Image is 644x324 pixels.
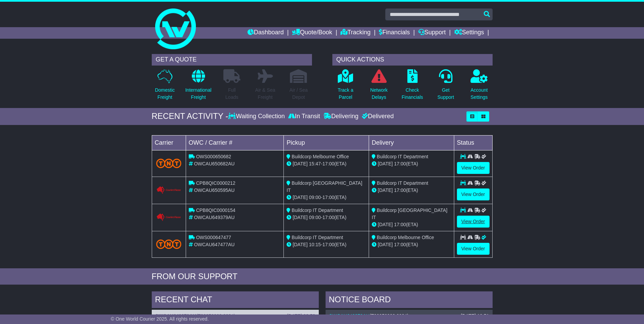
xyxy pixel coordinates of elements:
a: AccountSettings [470,69,488,105]
div: (ETA) [372,241,451,248]
span: Buildcorp IT Department [292,235,343,240]
div: Delivering [322,113,360,120]
div: ( ) [329,313,489,319]
span: Buildcorp IT Department [377,180,428,186]
span: [DATE] [378,242,393,247]
div: - (ETA) [287,194,366,201]
span: T20250922.0024 [371,313,407,319]
div: - (ETA) [287,214,366,221]
p: Air & Sea Freight [255,87,275,101]
div: RECENT CHAT [152,291,319,310]
span: 17:00 [323,195,334,200]
a: Tracking [341,27,370,39]
span: [DATE] [293,195,308,200]
img: TNT_Domestic.png [156,239,182,249]
span: OWCAU649379AU [194,215,235,220]
p: Track a Parcel [338,87,353,101]
span: Buildcorp Melbourne Office [377,235,434,240]
span: [DATE] [378,222,393,227]
span: [DATE] [378,161,393,166]
div: - (ETA) [287,160,366,167]
span: © One World Courier 2025. All rights reserved. [111,316,209,322]
td: OWC / Carrier # [186,135,284,150]
p: Air / Sea Depot [290,87,308,101]
span: 09:00 [309,195,321,200]
span: 15:47 [309,161,321,166]
div: QUICK ACTIONS [332,54,493,66]
div: NOTICE BOARD [326,291,493,310]
span: Buildcorp Melbourne Office [292,154,349,159]
span: 17:00 [323,215,334,220]
td: Status [454,135,492,150]
span: T20250922.0024 [198,313,234,319]
a: Quote/Book [292,27,332,39]
p: Check Financials [402,87,423,101]
img: GetCarrierServiceLogo [156,186,182,194]
a: NetworkDelays [370,69,388,105]
a: CheckFinancials [401,69,423,105]
div: In Transit [287,113,322,120]
span: 17:00 [394,187,406,193]
a: View Order [457,216,490,228]
span: [DATE] [378,187,393,193]
span: Buildcorp IT Department [377,154,428,159]
span: 17:00 [394,161,406,166]
a: View Order [457,188,490,200]
a: OWCAU649379AU [155,313,196,319]
span: Buildcorp IT Department [292,208,343,213]
div: (ETA) [372,160,451,167]
div: FROM OUR SUPPORT [152,272,493,282]
a: Dashboard [247,27,284,39]
a: GetSupport [437,69,454,105]
div: Waiting Collection [228,113,286,120]
a: Financials [379,27,410,39]
p: Account Settings [471,87,488,101]
a: Settings [454,27,484,39]
div: GET A QUOTE [152,54,312,66]
a: View Order [457,162,490,174]
p: Network Delays [370,87,387,101]
a: Support [418,27,446,39]
p: Full Loads [223,87,240,101]
div: [DATE] 10:51 [461,313,489,319]
span: [DATE] [293,215,308,220]
div: RECENT ACTIVITY - [152,111,228,121]
a: Track aParcel [337,69,354,105]
span: OWCAU650595AU [194,187,235,193]
span: 09:00 [309,215,321,220]
span: OWS000647477 [196,235,231,240]
a: InternationalFreight [185,69,212,105]
span: [DATE] [293,242,308,247]
span: CPB8QIC0000212 [196,180,235,186]
span: OWS000650682 [196,154,231,159]
span: Buildcorp [GEOGRAPHIC_DATA] IT [287,180,362,193]
div: - (ETA) [287,241,366,248]
span: 10:15 [309,242,321,247]
img: GetCarrierServiceLogo [156,213,182,221]
td: Delivery [369,135,454,150]
span: [DATE] [293,161,308,166]
a: View Order [457,243,490,255]
span: CPB8QIC0000154 [196,208,235,213]
div: Delivered [360,113,394,120]
span: 17:00 [323,242,334,247]
span: 17:00 [394,242,406,247]
div: (ETA) [372,221,451,228]
p: International Freight [185,87,211,101]
div: (ETA) [372,187,451,194]
a: DomesticFreight [154,69,175,105]
a: OWCAU649379AU [329,313,370,319]
p: Get Support [437,87,454,101]
span: 17:00 [323,161,334,166]
img: TNT_Domestic.png [156,159,182,168]
td: Carrier [152,135,186,150]
span: Buildcorp [GEOGRAPHIC_DATA] IT [372,208,447,220]
span: OWCAU647477AU [194,242,235,247]
p: Domestic Freight [155,87,174,101]
span: 17:00 [394,222,406,227]
td: Pickup [284,135,369,150]
div: [DATE] 08:50 [287,313,315,319]
div: ( ) [155,313,315,319]
span: OWCAU650682AU [194,161,235,166]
